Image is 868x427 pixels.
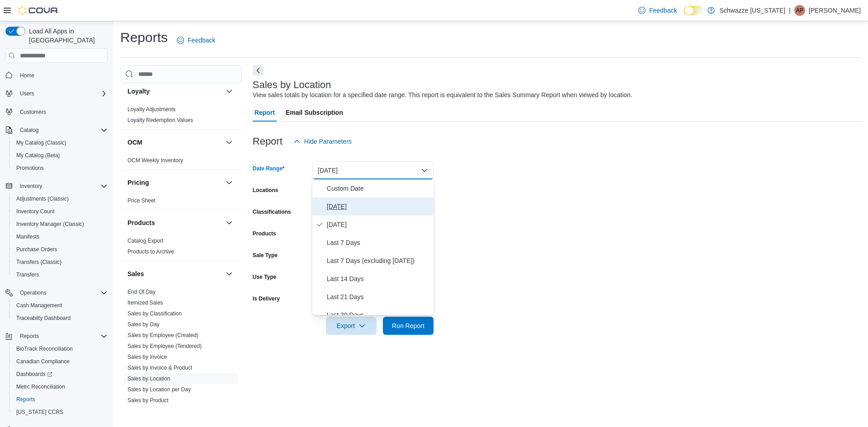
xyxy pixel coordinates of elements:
a: Reports [13,394,39,405]
div: Select listbox [312,179,434,315]
a: Sales by Employee (Tendered) [127,343,202,349]
span: Users [20,90,34,97]
button: Traceabilty Dashboard [9,312,111,324]
button: [US_STATE] CCRS [9,406,111,418]
label: Locations [253,187,278,194]
a: Traceabilty Dashboard [13,313,74,324]
h1: Reports [120,28,168,47]
button: Loyalty [224,86,235,97]
span: Sales by Invoice & Product [127,364,192,371]
span: Sales by Invoice [127,353,167,361]
button: Hide Parameters [290,132,355,150]
a: Sales by Classification [127,310,182,317]
a: Sales by Product [127,397,169,404]
a: Customers [16,107,50,117]
span: Metrc Reconciliation [13,381,108,392]
label: Use Type [253,273,276,281]
button: Products [224,217,235,228]
span: Itemized Sales [127,299,163,306]
span: Inventory Manager (Classic) [13,219,108,230]
span: Adjustments (Classic) [13,193,108,204]
button: Purchase Orders [9,243,111,256]
button: Operations [16,287,50,298]
a: Sales by Invoice [127,354,167,360]
button: Operations [2,286,111,299]
div: OCM [120,155,242,169]
button: Loyalty [127,87,222,96]
span: Catalog [16,125,108,136]
button: Canadian Compliance [9,355,111,368]
span: Customers [20,108,46,116]
a: Loyalty Adjustments [127,106,176,113]
span: My Catalog (Beta) [16,152,60,159]
button: OCM [224,137,235,148]
span: My Catalog (Beta) [13,150,108,161]
a: Transfers [13,269,42,280]
button: Inventory Manager (Classic) [9,218,111,230]
span: Canadian Compliance [16,358,70,365]
h3: Loyalty [127,87,150,96]
div: Loyalty [120,104,242,129]
span: Traceabilty Dashboard [13,313,108,324]
span: Home [20,72,34,79]
span: Products to Archive [127,248,174,255]
span: Metrc Reconciliation [16,383,65,390]
a: End Of Day [127,289,156,295]
span: Transfers (Classic) [13,257,108,267]
button: Promotions [9,162,111,174]
span: Last 30 Days [327,310,430,320]
button: Sales [127,269,222,278]
span: Last 7 Days (excluding [DATE]) [327,255,430,266]
button: My Catalog (Beta) [9,149,111,162]
span: [US_STATE] CCRS [16,408,63,416]
span: Reports [20,333,39,340]
a: Adjustments (Classic) [13,193,72,204]
span: BioTrack Reconciliation [13,343,108,354]
button: Sales [224,268,235,279]
span: Canadian Compliance [13,356,108,367]
span: Hide Parameters [304,137,352,146]
button: Customers [2,105,111,118]
input: Dark Mode [684,6,703,15]
span: Last 14 Days [327,273,430,284]
span: Report [255,103,275,122]
span: Load All Apps in [GEOGRAPHIC_DATA] [25,27,108,45]
button: Transfers [9,268,111,281]
a: Purchase Orders [13,244,61,255]
span: Reports [16,331,108,342]
span: Dashboards [13,369,108,380]
span: Sales by Day [127,321,160,328]
a: Price Sheet [127,197,156,204]
span: Last 7 Days [327,237,430,248]
span: Inventory Count [13,206,108,217]
span: Sales by Product [127,397,169,404]
h3: Sales by Location [253,80,331,90]
span: Customers [16,106,108,117]
a: My Catalog (Classic) [13,137,70,148]
span: Promotions [13,163,108,174]
span: My Catalog (Classic) [13,137,108,148]
span: OCM Weekly Inventory [127,157,183,164]
a: Sales by Employee (Created) [127,332,198,338]
a: Dashboards [9,368,111,380]
span: Traceabilty Dashboard [16,314,71,322]
span: Last 21 Days [327,291,430,302]
label: Is Delivery [253,295,280,302]
a: Sales by Location [127,375,170,382]
button: Transfers (Classic) [9,256,111,268]
button: Pricing [127,178,222,187]
span: Transfers [16,271,39,278]
button: Catalog [2,124,111,136]
span: Custom Date [327,183,430,194]
a: Feedback [173,31,219,49]
a: Transfers (Classic) [13,257,65,267]
label: Classifications [253,208,291,216]
button: [DATE] [312,161,434,179]
h3: Sales [127,269,144,278]
p: Schwazze [US_STATE] [719,5,785,16]
span: Promotions [16,164,44,172]
span: Catalog [20,127,38,134]
a: Loyalty Redemption Values [127,117,193,123]
button: Users [2,87,111,100]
